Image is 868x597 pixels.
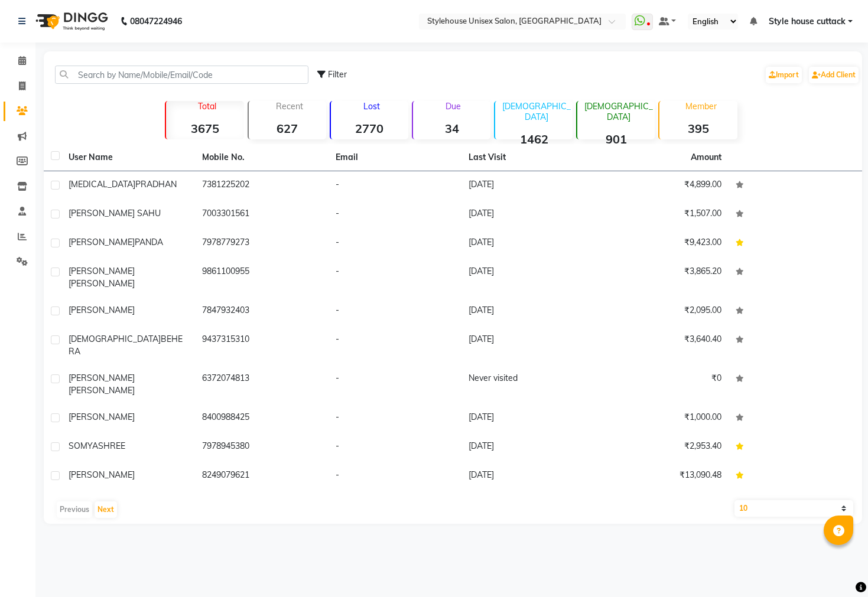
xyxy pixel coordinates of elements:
[595,258,729,297] td: ₹3,865.20
[69,278,135,289] span: [PERSON_NAME]
[595,404,729,433] td: ₹1,000.00
[249,121,326,136] strong: 627
[195,171,329,200] td: 7381225202
[195,258,329,297] td: 9861100955
[461,365,595,404] td: Never visited
[461,171,595,200] td: [DATE]
[595,433,729,462] td: ₹2,953.40
[329,200,462,229] td: -
[766,67,802,83] a: Import
[769,15,846,28] span: Style house cuttack
[69,305,135,315] span: [PERSON_NAME]
[595,200,729,229] td: ₹1,507.00
[329,462,462,491] td: -
[329,258,462,297] td: -
[328,69,347,80] span: Filter
[130,5,182,38] b: 08047224946
[69,469,135,480] span: [PERSON_NAME]
[461,462,595,491] td: [DATE]
[577,132,655,146] strong: 901
[582,101,655,122] p: [DEMOGRAPHIC_DATA]
[595,326,729,365] td: ₹3,640.40
[69,373,135,383] span: [PERSON_NAME]
[329,297,462,326] td: -
[595,462,729,491] td: ₹13,090.48
[69,412,135,422] span: [PERSON_NAME]
[61,144,195,171] th: User Name
[461,229,595,258] td: [DATE]
[461,297,595,326] td: [DATE]
[195,297,329,326] td: 7847932403
[195,433,329,462] td: 7978945380
[329,433,462,462] td: -
[461,404,595,433] td: [DATE]
[329,171,462,200] td: -
[495,132,573,146] strong: 1462
[69,441,125,451] span: SOMYASHREE
[171,101,243,112] p: Total
[461,433,595,462] td: [DATE]
[69,208,161,218] span: [PERSON_NAME] SAHU
[69,237,135,247] span: [PERSON_NAME]
[413,121,490,136] strong: 34
[329,365,462,404] td: -
[415,101,490,112] p: Due
[329,229,462,258] td: -
[135,237,163,247] span: PANDA
[461,326,595,365] td: [DATE]
[684,144,729,171] th: Amount
[329,326,462,365] td: -
[195,200,329,229] td: 7003301561
[809,67,859,83] a: Add Client
[461,144,595,171] th: Last Visit
[135,179,177,190] span: PRADHAN
[595,297,729,326] td: ₹2,095.00
[55,66,308,84] input: Search by Name/Mobile/Email/Code
[195,404,329,433] td: 8400988425
[659,121,737,136] strong: 395
[664,101,737,112] p: Member
[195,462,329,491] td: 8249079621
[69,334,161,344] span: [DEMOGRAPHIC_DATA]
[69,385,135,396] span: [PERSON_NAME]
[195,326,329,365] td: 9437315310
[329,404,462,433] td: -
[30,5,111,38] img: logo
[336,101,408,112] p: Lost
[329,144,462,171] th: Email
[500,101,573,122] p: [DEMOGRAPHIC_DATA]
[595,365,729,404] td: ₹0
[331,121,408,136] strong: 2770
[461,258,595,297] td: [DATE]
[195,144,329,171] th: Mobile No.
[253,101,326,112] p: Recent
[195,229,329,258] td: 7978779273
[595,229,729,258] td: ₹9,423.00
[166,121,243,136] strong: 3675
[195,365,329,404] td: 6372074813
[95,501,117,518] button: Next
[69,179,135,190] span: [MEDICAL_DATA]
[595,171,729,200] td: ₹4,899.00
[461,200,595,229] td: [DATE]
[69,266,135,276] span: [PERSON_NAME]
